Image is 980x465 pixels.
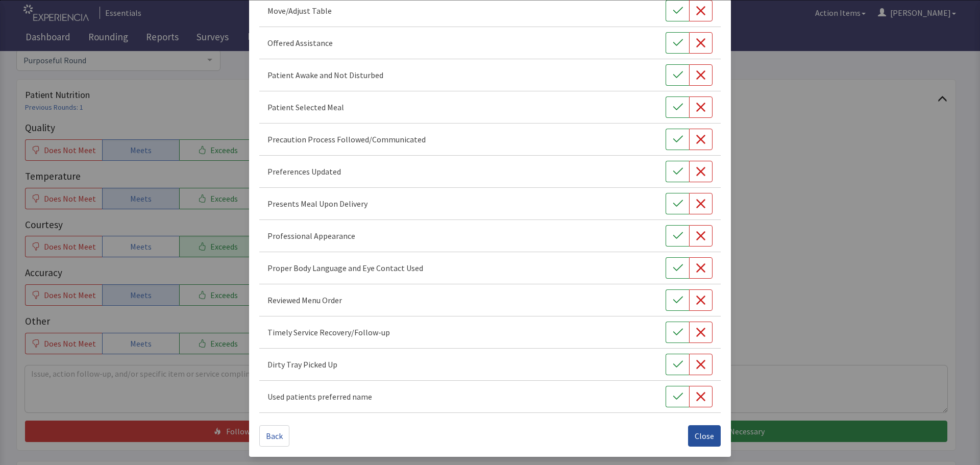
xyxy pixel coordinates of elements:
button: Back [259,425,289,447]
p: Timely Service Recovery/Follow-up [267,326,390,338]
p: Dirty Tray Picked Up [267,358,337,371]
p: Offered Assistance [267,37,333,49]
p: Patient Awake and Not Disturbed [267,69,383,81]
button: Close [688,425,721,447]
p: Move/Adjust Table [267,5,332,17]
p: Proper Body Language and Eye Contact Used [267,262,423,274]
p: Presents Meal Upon Delivery [267,198,367,210]
p: Preferences Updated [267,165,341,178]
p: Precaution Process Followed/Communicated [267,133,426,145]
p: Professional Appearance [267,230,355,242]
p: Used patients preferred name [267,390,372,403]
p: Patient Selected Meal [267,101,344,113]
span: Back [266,430,283,442]
p: Reviewed Menu Order [267,294,342,306]
span: Close [695,430,714,442]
